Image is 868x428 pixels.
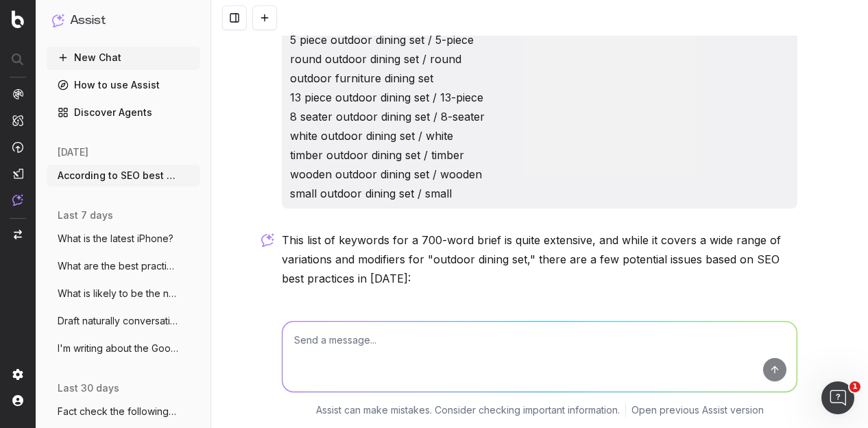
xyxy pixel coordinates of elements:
[58,209,113,222] span: last 7 days
[849,381,860,392] span: 1
[58,259,178,273] span: What are the best practices for SEO in 2
[58,145,88,159] span: [DATE]
[282,230,797,288] p: This list of keywords for a 700-word brief is quite extensive, and while it covers a wide range o...
[47,337,200,359] button: I'm writing about the Google Pixel, can
[47,47,200,69] button: New Chat
[47,102,200,123] a: Discover Agents
[12,115,23,126] img: Intelligence
[12,88,23,99] img: Analytics
[47,255,200,277] button: What are the best practices for SEO in 2
[58,342,178,355] span: I'm writing about the Google Pixel, can
[47,74,200,96] a: How to use Assist
[58,232,173,246] span: What is the latest iPhone?
[70,11,106,30] h1: Assist
[12,10,24,28] img: Botify logo
[47,228,200,250] button: What is the latest iPhone?
[58,381,119,395] span: last 30 days
[47,165,200,187] button: According to SEO best practice principle
[821,381,854,414] iframe: Intercom live chat
[12,141,23,153] img: Activation
[58,405,178,418] span: Fact check the following according to of
[12,194,23,206] img: Assist
[47,283,200,305] button: What is likely to be the next iPhone ser
[58,169,178,182] span: According to SEO best practice principle
[58,314,178,328] span: Draft naturally conversational copy (TOV
[58,287,178,300] span: What is likely to be the next iPhone ser
[52,11,195,30] button: Assist
[631,403,764,417] a: Open previous Assist version
[47,401,200,423] button: Fact check the following according to of
[47,310,200,332] button: Draft naturally conversational copy (TOV
[12,369,23,380] img: Setting
[14,230,22,239] img: Switch project
[12,168,23,179] img: Studio
[316,403,620,417] p: Assist can make mistakes. Consider checking important information.
[261,233,274,247] img: Botify assist logo
[12,395,23,406] img: My account
[52,14,64,27] img: Assist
